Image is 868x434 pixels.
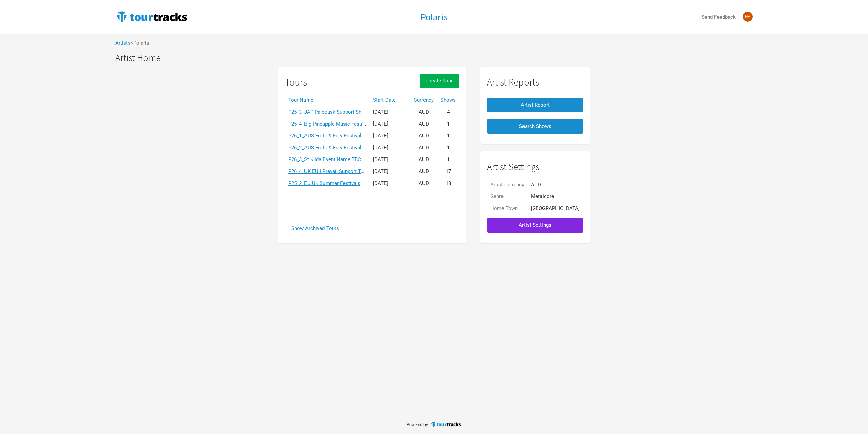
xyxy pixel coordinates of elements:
img: Haydin [743,12,753,22]
span: > Polaris [131,41,149,46]
td: AUD [410,177,437,189]
a: Artists [115,40,131,46]
td: [DATE] [370,130,410,142]
a: Artist Settings [487,214,583,236]
a: P26_3_St Kilda Event Name TBC [288,156,361,163]
td: [DATE] [370,154,410,166]
a: P25_4_Big Pineapple Music Festival [288,121,369,127]
a: Create Tour [420,74,459,94]
td: Home Town [487,203,528,214]
td: 1 [437,118,459,130]
td: [DATE] [370,118,410,130]
td: 18 [437,177,459,189]
td: AUD [410,142,437,154]
td: Artist Currency [487,179,528,191]
span: Artist Settings [519,222,551,228]
th: Tour Name [285,94,370,106]
td: [DATE] [370,142,410,154]
h1: Artist Settings [487,162,583,172]
td: AUD [528,179,583,191]
button: Create Tour [420,74,459,88]
a: Search Shows [487,116,583,137]
h1: Tours [285,77,307,88]
td: 17 [437,166,459,177]
a: P25_3_JAP Paledusk Support Shows [288,109,371,115]
td: 1 [437,154,459,166]
img: TourTracks [431,421,462,427]
th: Shows [437,94,459,106]
button: Search Shows [487,119,583,134]
td: 4 [437,106,459,118]
a: Polaris [420,12,448,22]
td: [GEOGRAPHIC_DATA] [528,203,583,214]
strong: Send Feedback [702,14,736,20]
a: P25_2_EU UK Summer Festivals [288,180,360,186]
img: TourTracks [115,10,189,23]
button: Artist Settings [487,218,583,232]
h1: Artist Home [115,53,759,63]
th: Start Date [370,94,410,106]
h1: Artist Reports [487,77,583,88]
a: P26_1_AUS Froth & Fury Festival [GEOGRAPHIC_DATA] 240126 [288,133,429,139]
button: Artist Report [487,98,583,112]
span: Powered by [407,422,428,427]
td: Genre [487,191,528,203]
td: AUD [410,166,437,177]
td: 1 [437,130,459,142]
span: Artist Report [521,102,550,108]
td: AUD [410,154,437,166]
td: [DATE] [370,106,410,118]
td: AUD [410,130,437,142]
span: Create Tour [426,78,453,84]
a: P26_2_AUS Froth & Fury Festival [GEOGRAPHIC_DATA] 310126 [288,145,429,151]
th: Currency [410,94,437,106]
button: Show Archived Tours [285,221,346,236]
td: 1 [437,142,459,154]
td: [DATE] [370,166,410,177]
a: P26_4_UK EU I Prevail Support Tour [288,168,368,174]
td: Metalcore [528,191,583,203]
span: Search Shows [519,123,551,129]
a: Artist Report [487,94,583,116]
h1: Polaris [420,11,448,23]
td: AUD [410,118,437,130]
td: AUD [410,106,437,118]
td: [DATE] [370,177,410,189]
